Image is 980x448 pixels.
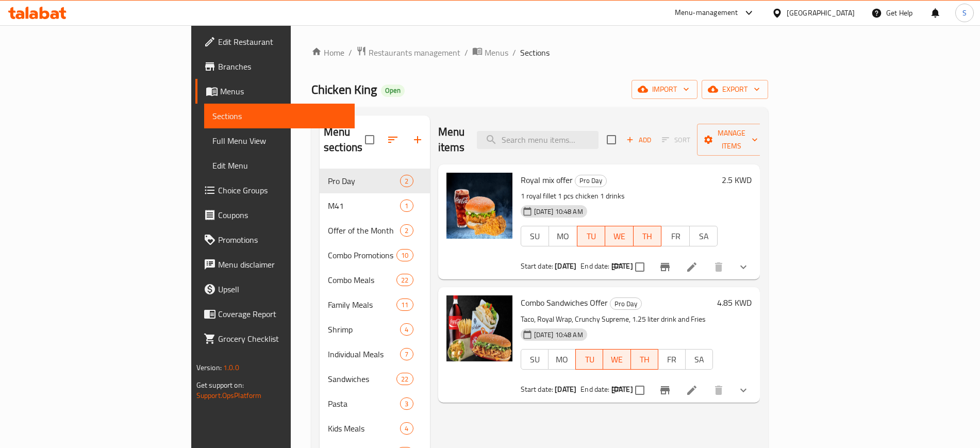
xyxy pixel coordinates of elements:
[218,36,346,48] span: Edit Restaurant
[320,367,430,391] div: Sandwiches22
[320,416,430,441] div: Kids Meals4
[575,349,603,370] button: TU
[195,277,355,302] a: Upsell
[553,352,572,367] span: MO
[320,268,430,292] div: Combo Meals22
[196,361,222,374] span: Version:
[369,46,460,59] span: Restaurants management
[195,79,355,104] a: Menus
[666,229,686,244] span: FR
[575,175,607,187] div: Pro Day
[381,86,405,95] span: Open
[610,298,641,310] span: Pro Day
[218,283,346,295] span: Upsell
[530,330,587,340] span: [DATE] 10:48 AM
[328,397,400,410] span: Pasta
[223,361,239,374] span: 1.0.0
[549,226,577,246] button: MO
[604,255,629,279] button: sort-choices
[401,176,412,186] span: 2
[609,229,629,244] span: WE
[690,352,709,367] span: SA
[212,135,346,147] span: Full Menu View
[521,349,549,370] button: SU
[604,378,629,403] button: sort-choices
[675,7,738,19] div: Menu-management
[195,252,355,277] a: Menu disclaimer
[722,173,752,187] h6: 2.5 KWD
[400,175,413,187] div: items
[311,78,377,101] span: Chicken King
[658,349,686,370] button: FR
[400,397,413,410] div: items
[328,200,400,212] div: M41
[218,308,346,320] span: Coverage Report
[400,323,413,336] div: items
[356,46,460,59] a: Restaurants management
[220,85,346,97] span: Menus
[686,384,698,396] a: Edit menu item
[640,83,689,96] span: import
[196,378,244,392] span: Get support on:
[607,352,626,367] span: WE
[320,391,430,416] div: Pasta3
[577,226,606,246] button: TU
[555,383,576,396] b: [DATE]
[195,54,355,79] a: Branches
[218,209,346,221] span: Coupons
[320,292,430,317] div: Family Meals11
[631,349,658,370] button: TH
[521,226,550,246] button: SU
[605,226,634,246] button: WE
[446,173,512,239] img: Royal mix offer
[328,422,400,435] span: Kids Meals
[195,227,355,252] a: Promotions
[706,255,731,279] button: delete
[400,224,413,237] div: items
[320,193,430,218] div: M411
[575,175,606,187] span: Pro Day
[634,226,662,246] button: TH
[397,275,412,285] span: 22
[328,373,396,385] div: Sandwiches
[635,352,654,367] span: TH
[705,127,758,153] span: Manage items
[731,255,756,279] button: show more
[737,261,750,273] svg: Show Choices
[400,422,413,435] div: items
[218,184,346,196] span: Choice Groups
[195,178,355,203] a: Choice Groups
[661,226,690,246] button: FR
[653,255,677,279] button: Branch-specific-item
[212,159,346,172] span: Edit Menu
[328,274,396,286] span: Combo Meals
[717,295,752,310] h6: 4.85 KWD
[689,226,718,246] button: SA
[397,300,412,310] span: 11
[328,175,400,187] div: Pro Day
[381,85,405,97] div: Open
[328,224,400,237] span: Offer of the Month
[582,229,602,244] span: TU
[218,234,346,246] span: Promotions
[401,226,412,236] span: 2
[622,132,655,148] button: Add
[548,349,576,370] button: MO
[530,207,587,217] span: [DATE] 10:48 AM
[401,399,412,409] span: 3
[512,46,516,59] li: /
[320,218,430,243] div: Offer of the Month2
[218,258,346,271] span: Menu disclaimer
[396,373,413,385] div: items
[195,302,355,326] a: Coverage Report
[622,132,655,148] span: Add item
[328,298,396,311] div: Family Meals
[359,129,380,151] span: Select all sections
[686,261,698,273] a: Edit menu item
[328,323,400,336] div: Shrimp
[396,249,413,261] div: items
[553,229,573,244] span: MO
